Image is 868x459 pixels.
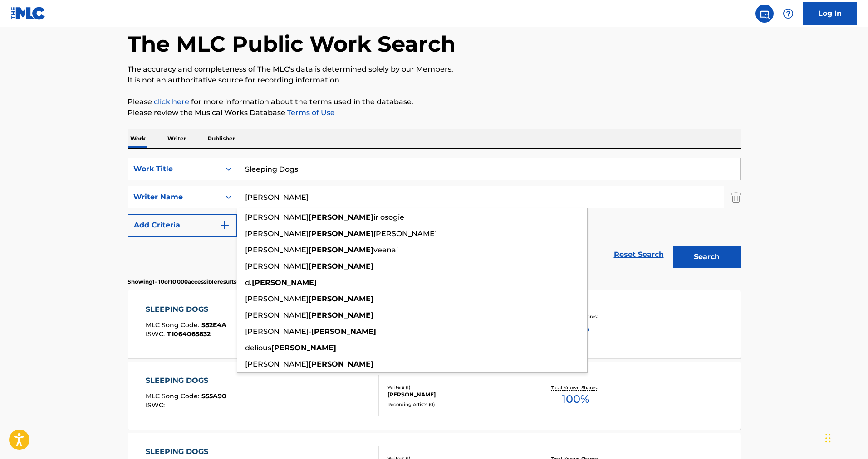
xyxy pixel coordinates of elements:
[128,278,272,286] p: Showing 1 - 10 of 10 000 accessible results (Total 38 233 )
[245,360,309,368] span: [PERSON_NAME]
[245,295,309,303] span: [PERSON_NAME]
[309,311,373,319] strong: [PERSON_NAME]
[803,2,857,25] a: Log In
[201,392,226,400] span: S55A90
[128,75,741,86] p: It is not an authoritative source for recording information.
[673,246,741,268] button: Search
[309,360,373,368] strong: [PERSON_NAME]
[759,8,770,19] img: search
[252,278,317,287] strong: [PERSON_NAME]
[128,107,741,118] p: Please review the Musical Works Database
[146,304,226,315] div: SLEEPING DOGS
[387,384,525,391] div: Writers ( 1 )
[128,214,237,237] button: Add Criteria
[387,391,525,399] div: [PERSON_NAME]
[387,401,525,408] div: Recording Artists ( 0 )
[245,229,309,238] span: [PERSON_NAME]
[128,97,741,107] p: Please for more information about the terms used in the database.
[309,262,373,271] strong: [PERSON_NAME]
[146,401,167,409] span: ISWC :
[309,229,373,238] strong: [PERSON_NAME]
[154,97,189,106] a: click here
[146,392,201,400] span: MLC Song Code :
[245,278,252,287] span: d.
[205,129,238,148] p: Publisher
[146,375,226,386] div: SLEEPING DOGS
[146,321,201,329] span: MLC Song Code :
[11,7,46,20] img: MLC Logo
[146,330,167,338] span: ISWC :
[311,327,376,336] strong: [PERSON_NAME]
[128,64,741,75] p: The accuracy and completeness of The MLC's data is determined solely by our Members.
[373,246,398,254] span: veenai
[245,311,309,319] span: [PERSON_NAME]
[285,108,335,117] a: Terms of Use
[562,391,589,407] span: 100 %
[219,220,230,231] img: 9d2ae6d4665cec9f34b9.svg
[245,343,271,352] span: delious
[755,5,774,23] a: Public Search
[551,384,600,391] p: Total Known Shares:
[609,245,668,265] a: Reset Search
[245,246,309,254] span: [PERSON_NAME]
[731,186,741,208] img: Delete Criterion
[165,129,189,148] p: Writer
[128,290,741,358] a: SLEEPING DOGSMLC Song Code:S52E4AISWC:T1064065832Writers (1)[PERSON_NAME]Recording Artists (8)BAS...
[245,213,309,222] span: [PERSON_NAME]
[309,213,373,222] strong: [PERSON_NAME]
[825,425,831,452] div: Glisser
[823,416,868,459] iframe: Chat Widget
[133,192,215,203] div: Writer Name
[128,30,456,58] h1: The MLC Public Work Search
[167,330,211,338] span: T1064065832
[146,446,224,457] div: SLEEPING DOGS
[783,8,794,19] img: help
[133,164,215,174] div: Work Title
[128,362,741,430] a: SLEEPING DOGSMLC Song Code:S55A90ISWC:Writers (1)[PERSON_NAME]Recording Artists (0)Total Known Sh...
[245,327,311,336] span: [PERSON_NAME]-
[245,262,309,271] span: [PERSON_NAME]
[309,246,373,254] strong: [PERSON_NAME]
[201,321,226,329] span: S52E4A
[373,213,404,222] span: ir osogie
[309,295,373,303] strong: [PERSON_NAME]
[271,343,336,352] strong: [PERSON_NAME]
[373,229,437,238] span: [PERSON_NAME]
[128,158,741,273] form: Search Form
[823,416,868,459] div: Widget de chat
[128,129,148,148] p: Work
[779,5,797,23] div: Help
